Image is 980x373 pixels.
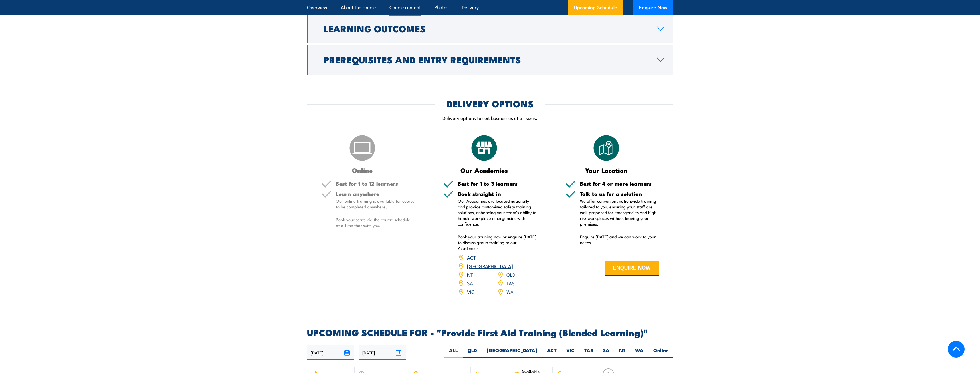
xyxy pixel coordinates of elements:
[565,167,648,173] h3: Your Location
[336,191,415,196] h5: Learn anywhere
[467,288,474,295] a: VIC
[467,254,476,261] a: ACT
[506,271,515,278] a: QLD
[467,271,473,278] a: NT
[580,181,659,186] h5: Best for 4 or more learners
[482,347,542,358] label: [GEOGRAPHIC_DATA]
[307,328,673,336] h2: UPCOMING SCHEDULE FOR - "Provide First Aid Training (Blended Learning)"
[444,347,463,358] label: ALL
[324,24,648,32] h2: Learning Outcomes
[580,191,659,196] h5: Talk to us for a solution
[307,115,673,121] p: Delivery options to suit businesses of all sizes.
[579,347,598,358] label: TAS
[321,167,403,173] h3: Online
[506,288,514,295] a: WA
[598,347,614,358] label: SA
[506,280,515,286] a: TAS
[336,198,415,210] p: Our online training is available for course to be completed anywhere.
[336,217,415,228] p: Book your seats via the course schedule at a time that suits you.
[542,347,561,358] label: ACT
[614,347,630,358] label: NT
[458,234,537,251] p: Book your training now or enquire [DATE] to discuss group training to our Academies
[467,280,473,286] a: SA
[605,261,659,276] button: ENQUIRE NOW
[336,181,415,186] h5: Best for 1 to 12 learners
[467,262,513,269] a: [GEOGRAPHIC_DATA]
[307,45,673,75] a: Prerequisites and Entry Requirements
[443,167,525,173] h3: Our Academies
[458,181,537,186] h5: Best for 1 to 3 learners
[324,55,648,63] h2: Prerequisites and Entry Requirements
[447,99,534,107] h2: DELIVERY OPTIONS
[359,345,406,360] input: To date
[561,347,579,358] label: VIC
[580,234,659,245] p: Enquire [DATE] and we can work to your needs.
[458,191,537,196] h5: Book straight in
[580,198,659,227] p: We offer convenient nationwide training tailored to you, ensuring your staff are well-prepared fo...
[630,347,648,358] label: WA
[307,345,354,360] input: From date
[458,198,537,227] p: Our Academies are located nationally and provide customised safety training solutions, enhancing ...
[648,347,673,358] label: Online
[307,13,673,43] a: Learning Outcomes
[463,347,482,358] label: QLD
